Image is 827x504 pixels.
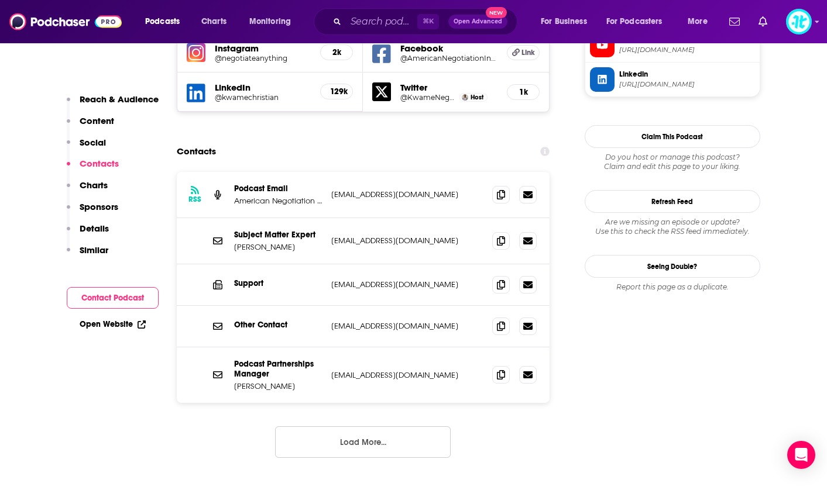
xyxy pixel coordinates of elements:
[585,255,760,278] a: Seeing Double?
[80,115,114,126] p: Content
[145,13,180,30] span: Podcasts
[448,15,507,29] button: Open AdvancedNew
[521,48,535,57] span: Link
[541,13,587,30] span: For Business
[331,189,483,199] p: [EMAIL_ADDRESS][DOMAIN_NAME]
[234,320,322,330] p: Other Contact
[400,82,497,93] h5: Twitter
[67,94,159,115] button: Reach & Audience
[215,54,311,63] a: @negotiateanything
[80,137,106,148] p: Social
[234,359,322,379] p: Podcast Partnerships Manager
[9,11,122,33] img: Podchaser - Follow, Share and Rate Podcasts
[471,94,483,101] span: Host
[786,9,812,34] button: Show profile menu
[80,158,119,169] p: Contacts
[234,230,322,240] p: Subject Matter Expert
[137,12,195,31] button: open menu
[188,195,201,204] h3: RSS
[331,321,483,331] p: [EMAIL_ADDRESS][DOMAIN_NAME]
[201,13,227,30] span: Charts
[215,82,311,93] h5: LinkedIn
[67,287,159,309] button: Contact Podcast
[187,43,205,62] img: iconImage
[417,14,439,29] span: ⌘ K
[786,9,812,34] span: Logged in as ImpactTheory
[331,370,483,380] p: [EMAIL_ADDRESS][DOMAIN_NAME]
[234,242,322,252] p: [PERSON_NAME]
[177,140,216,163] h2: Contacts
[619,80,755,89] span: https://www.linkedin.com/in/kwamechristian
[400,93,457,102] a: @KwameNegotiates
[67,179,108,201] button: Charts
[330,87,343,96] h5: 129k
[67,244,108,266] button: Similar
[234,278,322,288] p: Support
[331,279,483,289] p: [EMAIL_ADDRESS][DOMAIN_NAME]
[517,87,530,97] h5: 1k
[585,282,760,292] div: Report this page as a duplicate.
[80,201,118,212] p: Sponsors
[241,12,306,31] button: open menu
[680,12,722,31] button: open menu
[67,115,114,137] button: Content
[619,69,755,80] span: Linkedin
[67,201,118,223] button: Sponsors
[585,190,760,213] button: Refresh Feed
[275,426,451,458] button: Load More...
[725,12,744,32] a: Show notifications dropdown
[533,12,602,31] button: open menu
[619,46,755,54] span: https://www.youtube.com/@TheKwameChristian
[67,223,109,244] button: Details
[80,223,109,234] p: Details
[67,137,106,158] button: Social
[507,45,540,60] a: Link
[400,54,497,63] a: @AmericanNegotiationInstitute
[346,12,417,31] input: Search podcasts, credits, & more...
[585,153,760,162] span: Do you host or manage this podcast?
[325,8,529,35] div: Search podcasts, credits, & more...
[787,441,815,469] div: Open Intercom Messenger
[80,244,108,256] p: Similar
[754,12,772,32] a: Show notifications dropdown
[194,12,234,31] a: Charts
[590,33,755,57] a: YouTube[URL][DOMAIN_NAME]
[590,67,755,92] a: Linkedin[URL][DOMAIN_NAME]
[786,9,812,34] img: User Profile
[234,196,322,206] p: American Negotiation Institute
[599,12,680,31] button: open menu
[330,47,343,57] h5: 2k
[585,218,760,236] div: Are we missing an episode or update? Use this to check the RSS feed immediately.
[462,94,468,101] img: Kwame Christian
[400,43,497,54] h5: Facebook
[234,184,322,194] p: Podcast Email
[234,381,322,391] p: [PERSON_NAME]
[67,158,119,179] button: Contacts
[585,125,760,148] button: Claim This Podcast
[331,236,483,246] p: [EMAIL_ADDRESS][DOMAIN_NAME]
[80,179,108,191] p: Charts
[606,13,663,30] span: For Podcasters
[80,319,146,329] a: Open Website
[454,19,502,25] span: Open Advanced
[80,94,159,105] p: Reach & Audience
[486,7,507,18] span: New
[249,13,291,30] span: Monitoring
[215,43,311,54] h5: Instagram
[585,153,760,171] div: Claim and edit this page to your liking.
[688,13,708,30] span: More
[215,93,311,102] a: @kwamechristian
